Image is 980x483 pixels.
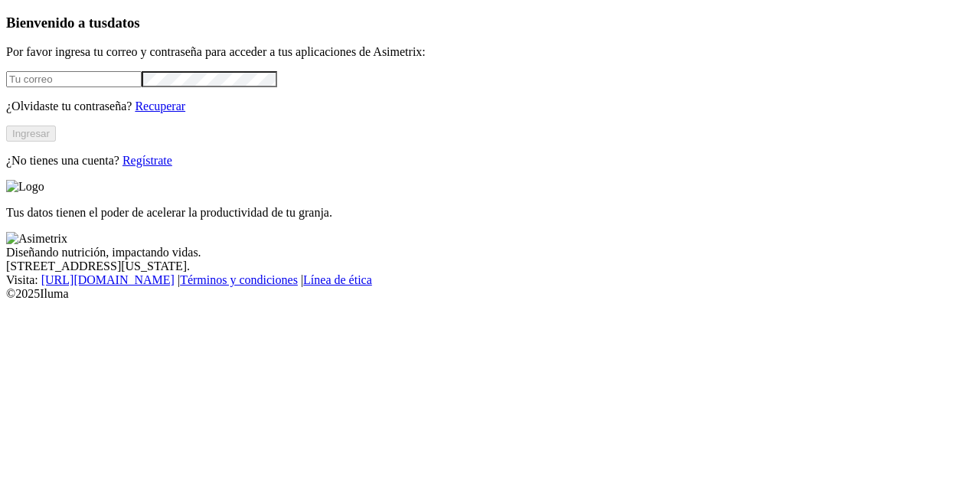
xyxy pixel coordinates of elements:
[41,273,175,286] a: [URL][DOMAIN_NAME]
[6,126,56,142] button: Ingresar
[6,206,974,220] p: Tus datos tienen el poder de acelerar la productividad de tu granja.
[122,154,172,167] a: Regístrate
[107,15,140,31] span: datos
[6,180,44,194] img: Logo
[6,100,974,113] p: ¿Olvidaste tu contraseña?
[6,246,974,259] div: Diseñando nutrición, impactando vidas.
[6,71,142,87] input: Tu correo
[6,273,974,287] div: Visita : | |
[6,259,974,273] div: [STREET_ADDRESS][US_STATE].
[6,45,974,59] p: Por favor ingresa tu correo y contraseña para acceder a tus aplicaciones de Asimetrix:
[6,15,974,31] h3: Bienvenido a tus
[135,100,185,113] a: Recuperar
[303,273,372,286] a: Línea de ética
[6,154,974,168] p: ¿No tienes una cuenta?
[180,273,298,286] a: Términos y condiciones
[6,287,974,301] div: © 2025 Iluma
[6,232,67,246] img: Asimetrix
